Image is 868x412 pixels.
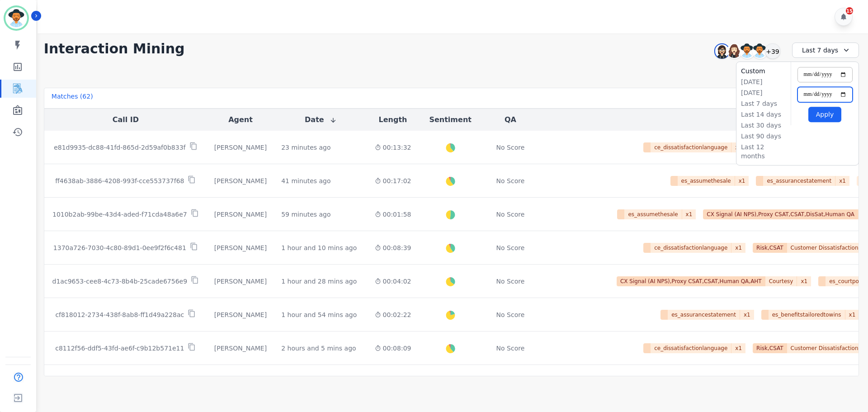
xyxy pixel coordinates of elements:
div: [PERSON_NAME] [214,243,267,252]
span: x 1 [682,209,696,219]
div: 00:13:32 [375,143,411,152]
span: ce_dissatisfactionlanguage [651,142,731,152]
div: No Score [496,176,525,185]
h1: Interaction Mining [44,41,185,57]
div: No Score [496,210,525,219]
button: QA [505,114,516,125]
span: x 1 [797,276,811,286]
button: Date [305,114,337,125]
span: Courtesy [765,276,797,286]
p: e81d9935-dc88-41fd-865d-2d59af0b833f [54,143,185,152]
p: c8112f56-ddf5-43fd-ae6f-c9b12b571e11 [55,344,184,353]
span: x 1 [731,343,745,353]
span: x 1 [735,176,749,186]
div: No Score [496,344,525,353]
span: es_benefitstailoredtowins [769,310,845,320]
span: x 1 [740,310,754,320]
div: Last 7 days [792,43,859,58]
span: CX Signal (AI NPS),Proxy CSAT,CSAT,DisSat,Human QA [703,209,858,219]
span: es_assurancestatement [763,176,835,186]
li: [DATE] [741,88,786,97]
li: [DATE] [741,77,786,86]
span: Risk,CSAT [753,243,787,253]
div: 00:04:02 [375,277,411,286]
div: +39 [765,43,780,59]
span: Customer Dissatisfaction [787,243,863,253]
div: 1 hour and 10 mins ago [281,243,357,252]
span: es_assumethesale [624,209,682,219]
p: 1370a726-7030-4c80-89d1-0ee9f2f6c481 [53,243,186,252]
div: 41 minutes ago [281,176,330,185]
li: Last 90 days [741,132,786,141]
div: 00:08:09 [375,344,411,353]
li: Last 30 days [741,121,786,130]
div: [PERSON_NAME] [214,277,267,286]
span: x 1 [731,243,745,253]
div: 00:08:39 [375,243,411,252]
div: 1 hour and 54 mins ago [281,310,357,319]
button: Call ID [113,114,139,125]
div: 00:02:22 [375,310,411,319]
div: 2 hours and 5 mins ago [281,344,356,353]
span: es_assurancestatement [668,310,740,320]
p: 1010b2ab-99be-43d4-aded-f71cda48a6e7 [52,210,187,219]
div: No Score [496,310,525,319]
span: ce_dissatisfactionlanguage [651,343,731,353]
li: Last 12 months [741,142,786,161]
div: [PERSON_NAME] [214,210,267,219]
p: d1ac9653-cee8-4c73-8b4b-25cade6756e9 [52,277,187,286]
div: 23 minutes ago [281,143,330,152]
img: Bordered avatar [5,7,27,29]
button: Sentiment [429,114,471,125]
div: No Score [496,143,525,152]
p: cf818012-2734-438f-8ab8-ff1d49a228ac [55,310,184,319]
span: Risk,CSAT [753,343,787,353]
span: es_assumethesale [678,176,735,186]
div: 00:17:02 [375,176,411,185]
button: Apply [808,107,841,122]
button: Length [379,114,407,125]
p: ff4638ab-3886-4208-993f-cce553737f68 [55,176,184,185]
div: No Score [496,243,525,252]
li: Custom [741,66,786,76]
div: Matches ( 62 ) [52,92,93,104]
div: 00:01:58 [375,210,411,219]
li: Last 7 days [741,99,786,108]
div: [PERSON_NAME] [214,143,267,152]
div: [PERSON_NAME] [214,176,267,185]
div: 1 hour and 28 mins ago [281,277,357,286]
div: No Score [496,277,525,286]
span: CX Signal (AI NPS),Proxy CSAT,CSAT,Human QA,AHT [617,276,765,286]
span: x 1 [845,310,859,320]
span: Customer Dissatisfaction [787,343,863,353]
div: 15 [846,7,853,14]
span: ce_dissatisfactionlanguage [651,243,731,253]
button: Agent [228,114,253,125]
span: x 1 [731,142,745,152]
span: x 1 [835,176,849,186]
div: 59 minutes ago [281,210,330,219]
div: [PERSON_NAME] [214,344,267,353]
div: [PERSON_NAME] [214,310,267,319]
li: Last 14 days [741,110,786,119]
